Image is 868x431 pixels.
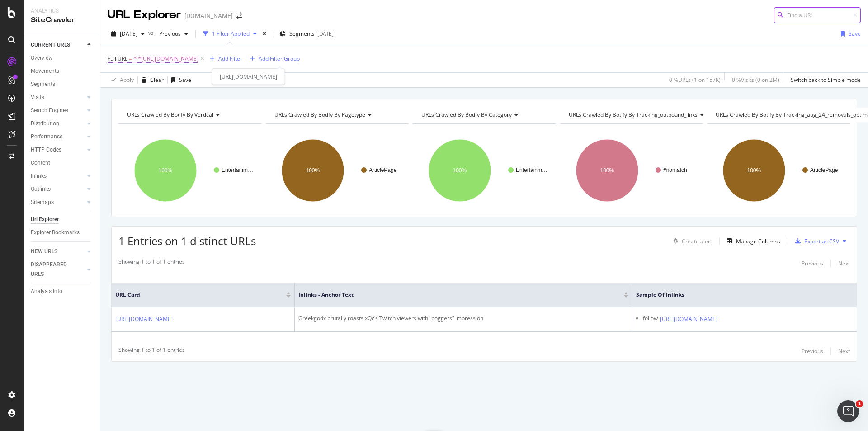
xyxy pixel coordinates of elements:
[31,198,54,207] div: Sitemaps
[108,7,181,23] div: URL Explorer
[31,7,93,15] div: Analytics
[663,167,687,173] text: #nomatch
[289,30,315,38] span: Segments
[849,30,861,38] div: Save
[31,260,85,279] a: DISAPPEARED URLS
[118,258,185,269] div: Showing 1 to 1 of 1 entries
[184,11,233,20] div: [DOMAIN_NAME]
[206,53,242,64] button: Add Filter
[120,30,137,38] span: 2025 Sep. 20th
[306,167,320,174] text: 100%
[682,237,712,245] div: Create alert
[774,7,861,23] input: Find a URL
[31,171,47,181] div: Inlinks
[31,185,85,194] a: Outlinks
[150,76,164,84] div: Clear
[802,258,823,269] button: Previous
[838,258,850,269] button: Next
[259,55,300,62] div: Add Filter Group
[643,314,658,324] div: follow
[31,80,94,89] a: Segments
[31,119,85,128] a: Distribution
[31,80,55,89] div: Segments
[298,314,628,322] div: Greekgodx brutally roasts xQc’s Twitch viewers with “poggers” impression
[31,260,76,279] div: DISAPPEARED URLS
[802,346,823,357] button: Previous
[127,111,213,118] span: URLs Crawled By Botify By vertical
[31,53,94,63] a: Overview
[669,76,721,84] div: 0 % URLs ( 1 on 157K )
[707,131,850,210] svg: A chart.
[736,237,780,245] div: Manage Columns
[31,66,94,76] a: Movements
[791,76,861,84] div: Switch back to Simple mode
[31,93,44,102] div: Visits
[31,145,85,155] a: HTTP Codes
[802,347,823,355] div: Previous
[31,228,80,237] div: Explorer Bookmarks
[212,69,285,85] div: [URL][DOMAIN_NAME]
[133,52,198,65] span: ^.*[URL][DOMAIN_NAME]
[212,30,250,38] div: 1 Filter Applied
[810,167,838,173] text: ArticlePage
[108,55,127,62] span: Full URL
[115,291,284,299] span: URL Card
[838,347,850,355] div: Next
[156,27,192,41] button: Previous
[837,27,861,41] button: Save
[569,111,698,118] span: URLs Crawled By Botify By tracking_outbound_links
[413,131,556,210] svg: A chart.
[747,167,761,174] text: 100%
[856,400,863,407] span: 1
[298,291,610,299] span: Inlinks - Anchor Text
[670,234,712,248] button: Create alert
[802,260,823,267] div: Previous
[156,30,181,38] span: Previous
[31,228,94,237] a: Explorer Bookmarks
[138,73,164,87] button: Clear
[516,167,547,173] text: Entertainm…
[31,106,85,115] a: Search Engines
[31,106,68,115] div: Search Engines
[129,55,132,62] span: =
[723,236,780,246] button: Manage Columns
[732,76,779,84] div: 0 % Visits ( 0 on 2M )
[560,131,703,210] svg: A chart.
[31,287,94,296] a: Analysis Info
[168,73,191,87] button: Save
[636,291,840,299] span: Sample of Inlinks
[31,66,59,76] div: Movements
[31,119,59,128] div: Distribution
[317,30,334,38] div: [DATE]
[108,73,134,87] button: Apply
[420,108,547,122] h4: URLs Crawled By Botify By category
[274,111,365,118] span: URLs Crawled By Botify By pagetype
[31,145,61,155] div: HTTP Codes
[31,158,94,168] a: Content
[236,13,242,19] div: arrow-right-arrow-left
[31,287,62,296] div: Analysis Info
[31,198,85,207] a: Sitemaps
[31,171,85,181] a: Inlinks
[792,234,839,248] button: Export as CSV
[31,132,85,142] a: Performance
[421,111,512,118] span: URLs Crawled By Botify By category
[266,131,409,210] div: A chart.
[31,40,85,50] a: CURRENT URLS
[567,108,711,122] h4: URLs Crawled By Botify By tracking_outbound_links
[837,400,859,422] iframe: Intercom live chat
[600,167,614,174] text: 100%
[31,215,94,224] a: Url Explorer
[273,108,401,122] h4: URLs Crawled By Botify By pagetype
[276,27,337,41] button: Segments[DATE]
[118,346,185,357] div: Showing 1 to 1 of 1 entries
[787,73,861,87] button: Switch back to Simple mode
[31,53,52,63] div: Overview
[159,167,173,174] text: 100%
[660,315,717,324] a: [URL][DOMAIN_NAME]
[125,108,253,122] h4: URLs Crawled By Botify By vertical
[118,131,261,210] svg: A chart.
